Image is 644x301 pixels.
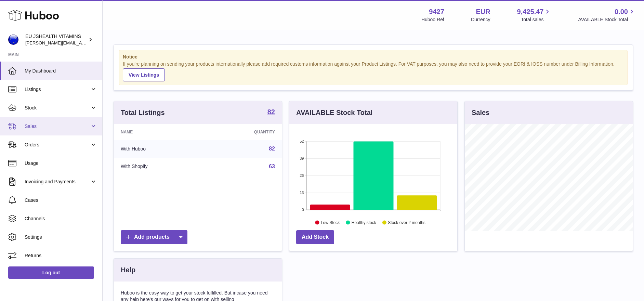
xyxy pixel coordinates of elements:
span: Sales [25,123,90,130]
span: Returns [25,252,97,259]
h3: Total Listings [121,108,165,117]
a: View Listings [123,68,165,81]
strong: 82 [267,108,275,115]
img: laura@jessicasepel.com [8,35,18,45]
th: Quantity [205,124,282,140]
div: If you're planning on sending your products internationally please add required customs informati... [123,61,624,81]
h3: Help [121,265,135,275]
h3: Sales [472,108,489,117]
div: EU JSHEALTH VITAMINS [25,33,87,46]
strong: EUR [476,7,490,16]
span: [PERSON_NAME][EMAIL_ADDRESS][DOMAIN_NAME] [25,40,137,45]
span: Listings [25,86,90,93]
a: 82 [269,146,275,152]
a: 0.00 AVAILABLE Stock Total [578,7,636,23]
span: Stock [25,105,90,111]
text: 39 [300,156,304,160]
span: Channels [25,215,97,222]
text: 0 [302,208,304,212]
span: 0.00 [615,7,628,16]
a: Add Stock [296,230,334,244]
a: Log out [8,266,94,279]
span: AVAILABLE Stock Total [578,16,636,23]
span: 9,425.47 [517,7,544,16]
div: Huboo Ref [421,16,444,23]
text: Stock over 2 months [388,220,425,225]
a: Add products [121,230,187,244]
th: Name [114,124,205,140]
span: My Dashboard [25,68,97,74]
span: Usage [25,160,97,167]
span: Invoicing and Payments [25,179,90,185]
td: With Shopify [114,158,205,175]
h3: AVAILABLE Stock Total [296,108,372,117]
text: 13 [300,191,304,195]
span: Cases [25,197,97,204]
span: Orders [25,142,90,148]
text: 26 [300,173,304,178]
text: Low Stock [321,220,340,225]
text: 52 [300,139,304,143]
td: With Huboo [114,140,205,158]
span: Settings [25,234,97,240]
strong: Notice [123,54,624,60]
a: 63 [269,163,275,169]
a: 82 [267,108,275,117]
div: Currency [471,16,490,23]
a: 9,425.47 Total sales [517,7,552,23]
span: Total sales [521,16,551,23]
text: Healthy stock [352,220,377,225]
strong: 9427 [429,7,444,16]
